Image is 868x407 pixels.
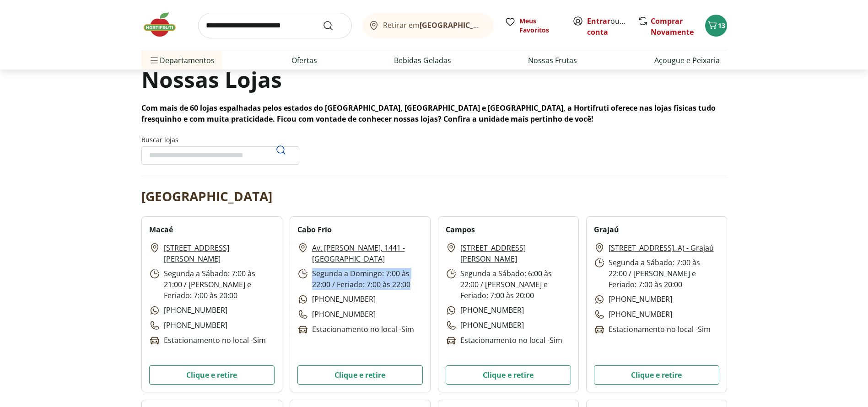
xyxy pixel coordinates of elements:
[446,320,524,331] p: [PHONE_NUMBER]
[297,268,423,290] p: Segunda a Domingo: 7:00 às 22:00 / Feriado: 7:00 às 22:00
[149,224,173,235] h2: Macaé
[149,365,275,385] button: Clique e retire
[363,13,494,38] button: Retirar em[GEOGRAPHIC_DATA]/[GEOGRAPHIC_DATA]
[519,16,561,35] span: Meus Favoritos
[420,20,574,30] b: [GEOGRAPHIC_DATA]/[GEOGRAPHIC_DATA]
[323,20,345,31] button: Submit Search
[587,16,637,37] a: Criar conta
[587,16,628,37] span: ou
[297,294,376,305] p: [PHONE_NUMBER]
[141,64,282,95] h1: Nossas Lojas
[297,365,423,385] button: Clique e retire
[609,242,714,253] a: [STREET_ADDRESS]. A) - Grajaú
[587,16,610,26] a: Entrar
[446,305,524,316] p: [PHONE_NUMBER]
[164,242,275,264] a: [STREET_ADDRESS][PERSON_NAME]
[149,49,160,71] button: Menu
[446,268,571,301] p: Segunda a Sábado: 6:00 às 22:00 / [PERSON_NAME] e Feriado: 7:00 às 20:00
[594,324,711,335] p: Estacionamento no local - Sim
[594,365,719,385] button: Clique e retire
[149,320,227,331] p: [PHONE_NUMBER]
[149,335,266,346] p: Estacionamento no local - Sim
[149,268,275,301] p: Segunda a Sábado: 7:00 às 21:00 / [PERSON_NAME] e Feriado: 7:00 às 20:00
[297,224,332,235] h2: Cabo Frio
[594,294,672,305] p: [PHONE_NUMBER]
[149,305,227,316] p: [PHONE_NUMBER]
[594,257,719,290] p: Segunda a Sábado: 7:00 às 22:00 / [PERSON_NAME] e Feriado: 7:00 às 20:00
[446,365,571,385] button: Clique e retire
[594,224,619,235] h2: Grajaú
[149,49,215,71] span: Departamentos
[312,242,423,264] a: Av. [PERSON_NAME], 1441 - [GEOGRAPHIC_DATA]
[198,13,352,38] input: search
[297,309,376,320] p: [PHONE_NUMBER]
[718,21,725,30] span: 13
[270,139,292,161] button: Pesquisar
[446,224,475,235] h2: Campos
[141,146,299,165] input: Buscar lojasPesquisar
[651,16,694,37] a: Comprar Novamente
[705,15,727,37] button: Carrinho
[460,242,571,264] a: [STREET_ADDRESS][PERSON_NAME]
[297,324,414,335] p: Estacionamento no local - Sim
[291,55,317,66] a: Ofertas
[141,11,187,38] img: Hortifruti
[141,187,272,205] h2: [GEOGRAPHIC_DATA]
[446,335,562,346] p: Estacionamento no local - Sim
[505,16,561,35] a: Meus Favoritos
[654,55,720,66] a: Açougue e Peixaria
[383,21,484,29] span: Retirar em
[141,135,299,165] label: Buscar lojas
[528,55,577,66] a: Nossas Frutas
[594,309,672,320] p: [PHONE_NUMBER]
[141,102,727,124] p: Com mais de 60 lojas espalhadas pelos estados do [GEOGRAPHIC_DATA], [GEOGRAPHIC_DATA] e [GEOGRAPH...
[394,55,451,66] a: Bebidas Geladas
